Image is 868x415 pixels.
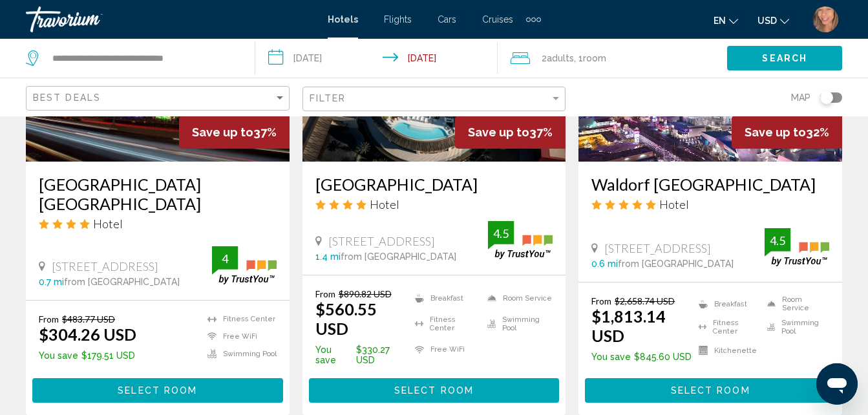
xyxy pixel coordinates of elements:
[255,39,498,78] button: Check-in date: Dec 20, 2025 Check-out date: Dec 27, 2025
[498,39,727,78] button: Travelers: 2 adults, 0 children
[591,259,618,269] span: 0.6 mi
[692,295,761,312] li: Breakfast
[761,295,829,312] li: Room Service
[370,197,399,211] span: Hotel
[762,54,807,64] span: Search
[455,116,566,149] div: 37%
[118,386,197,396] span: Select Room
[585,378,836,402] button: Select Room
[727,46,842,70] button: Search
[93,217,123,231] span: Hotel
[315,345,408,365] p: $330.27 USD
[64,277,180,287] span: from [GEOGRAPHIC_DATA]
[39,175,277,213] a: [GEOGRAPHIC_DATA] [GEOGRAPHIC_DATA]
[761,319,829,335] li: Swimming Pool
[526,9,541,30] button: Extra navigation items
[757,11,789,30] button: Change currency
[408,288,481,308] li: Breakfast
[757,16,777,26] span: USD
[714,11,738,30] button: Change language
[542,49,574,67] span: 2
[315,299,377,338] ins: $560.55 USD
[192,125,253,139] span: Save up to
[302,86,566,112] button: Filter
[659,197,689,211] span: Hotel
[32,381,283,396] a: Select Room
[315,345,353,365] span: You save
[671,386,750,396] span: Select Room
[384,14,412,25] a: Flights
[692,319,761,335] li: Fitness Center
[39,217,277,231] div: 4 star Hotel
[438,14,456,25] a: Cars
[309,381,560,396] a: Select Room
[309,378,560,402] button: Select Room
[583,53,606,63] span: Room
[32,378,283,402] button: Select Room
[585,381,836,396] a: Select Room
[547,53,574,63] span: Adults
[339,288,392,299] del: $890.82 USD
[179,116,290,149] div: 37%
[315,197,553,211] div: 4 star Hotel
[408,314,481,334] li: Fitness Center
[591,197,829,211] div: 5 star Hotel
[310,93,346,103] span: Filter
[692,342,761,359] li: Kitchenette
[328,14,358,25] a: Hotels
[618,259,734,269] span: from [GEOGRAPHIC_DATA]
[591,295,611,306] span: From
[481,314,553,334] li: Swimming Pool
[315,175,553,194] a: [GEOGRAPHIC_DATA]
[604,241,711,255] span: [STREET_ADDRESS]
[765,233,790,248] div: 4.5
[39,314,59,325] span: From
[488,226,514,241] div: 4.5
[33,93,286,104] mat-select: Sort by
[212,251,238,266] div: 4
[341,251,456,262] span: from [GEOGRAPHIC_DATA]
[812,6,838,32] img: Z
[809,6,842,33] button: User Menu
[816,363,858,405] iframe: Button to launch messaging window
[212,246,277,284] img: trustyou-badge.svg
[52,259,158,273] span: [STREET_ADDRESS]
[615,295,675,306] del: $2,658.74 USD
[468,125,529,139] span: Save up to
[33,92,101,103] span: Best Deals
[591,175,829,194] a: Waldorf [GEOGRAPHIC_DATA]
[810,92,842,103] button: Toggle map
[328,234,435,248] span: [STREET_ADDRESS]
[791,89,810,107] span: Map
[315,288,335,299] span: From
[315,251,341,262] span: 1.4 mi
[591,306,666,345] ins: $1,813.14 USD
[574,49,606,67] span: , 1
[488,221,553,259] img: trustyou-badge.svg
[201,348,277,359] li: Swimming Pool
[482,14,513,25] a: Cruises
[39,325,136,344] ins: $304.26 USD
[201,331,277,342] li: Free WiFi
[714,16,726,26] span: en
[39,350,136,361] p: $179.51 USD
[408,340,481,359] li: Free WiFi
[481,288,553,308] li: Room Service
[394,386,474,396] span: Select Room
[39,350,78,361] span: You save
[201,314,277,325] li: Fitness Center
[765,228,829,266] img: trustyou-badge.svg
[732,116,842,149] div: 32%
[745,125,806,139] span: Save up to
[26,6,315,32] a: Travorium
[591,352,692,362] p: $845.60 USD
[62,314,115,325] del: $483.77 USD
[39,277,64,287] span: 0.7 mi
